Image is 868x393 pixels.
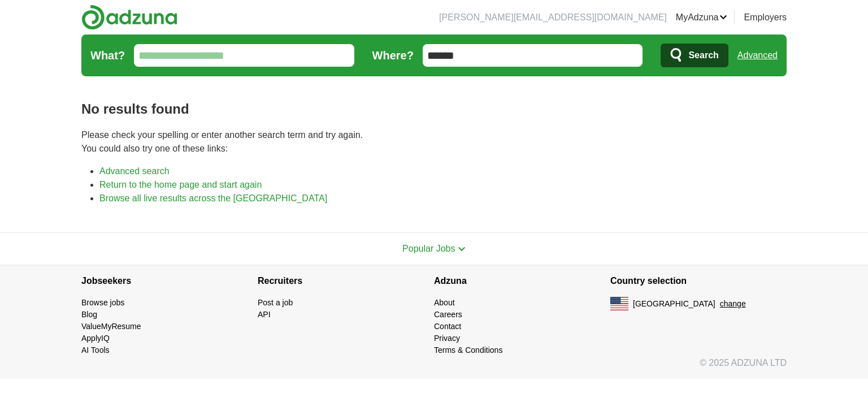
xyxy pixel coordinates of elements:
[688,44,718,67] span: Search
[744,11,787,24] a: Employers
[610,297,628,310] img: US flag
[90,47,125,64] label: What?
[633,298,715,310] span: [GEOGRAPHIC_DATA]
[610,265,787,297] h4: Country selection
[737,44,778,67] a: Advanced
[434,322,461,331] a: Contact
[81,298,124,307] a: Browse jobs
[434,346,502,355] a: Terms & Conditions
[434,334,460,343] a: Privacy
[258,310,271,319] a: API
[434,298,455,307] a: About
[99,166,170,176] a: Advanced search
[720,298,746,310] button: change
[458,247,466,252] img: toggle icon
[99,180,262,189] a: Return to the home page and start again
[72,356,796,379] div: © 2025 ADZUNA LTD
[81,99,787,119] h1: No results found
[439,11,667,24] li: [PERSON_NAME][EMAIL_ADDRESS][DOMAIN_NAME]
[99,193,327,203] a: Browse all live results across the [GEOGRAPHIC_DATA]
[434,310,462,319] a: Careers
[81,310,97,319] a: Blog
[676,11,728,24] a: MyAdzuna
[81,322,141,331] a: ValueMyResume
[81,128,787,156] p: Please check your spelling or enter another search term and try again. You could also try one of ...
[81,346,110,355] a: AI Tools
[258,298,293,307] a: Post a job
[661,44,728,67] button: Search
[81,334,110,343] a: ApplyIQ
[402,244,455,253] span: Popular Jobs
[81,5,177,30] img: Adzuna logo
[372,47,414,64] label: Where?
